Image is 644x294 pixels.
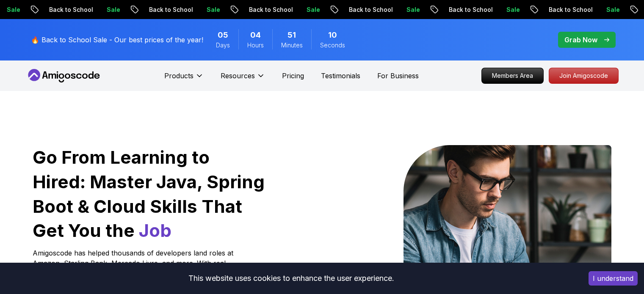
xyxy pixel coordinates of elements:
span: Days [216,41,230,49]
p: Sale [92,5,119,14]
a: Join Amigoscode [549,68,619,84]
span: 4 Hours [250,29,261,41]
button: Products [164,71,204,88]
span: 10 Seconds [328,29,337,41]
a: Testimonials [321,71,360,81]
p: Sale [492,5,519,14]
p: Back to School [235,5,292,14]
span: Hours [247,41,264,49]
span: Job [139,220,171,241]
button: Resources [221,71,265,88]
p: Resources [221,71,255,81]
p: Back to School [135,5,192,14]
p: Join Amigoscode [549,68,618,83]
p: Products [164,71,193,81]
div: This website uses cookies to enhance the user experience. [6,269,576,288]
p: Back to School [534,5,592,14]
button: Accept cookies [589,271,638,286]
a: For Business [377,71,419,81]
span: 51 Minutes [287,29,296,41]
p: Sale [592,5,619,14]
p: Grab Now [564,35,597,45]
p: Amigoscode has helped thousands of developers land roles at Amazon, Starling Bank, Mercado Livre,... [33,248,236,289]
p: Sale [292,5,319,14]
p: Members Area [482,68,543,83]
p: 🔥 Back to School Sale - Our best prices of the year! [31,35,203,45]
p: Sale [192,5,219,14]
span: Minutes [281,41,303,49]
span: 5 Days [218,29,228,41]
p: Back to School [434,5,492,14]
p: Back to School [35,5,92,14]
span: Seconds [320,41,345,49]
p: Back to School [334,5,392,14]
h1: Go From Learning to Hired: Master Java, Spring Boot & Cloud Skills That Get You the [33,145,266,243]
a: Pricing [282,71,304,81]
p: Sale [392,5,419,14]
a: Members Area [481,68,544,84]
